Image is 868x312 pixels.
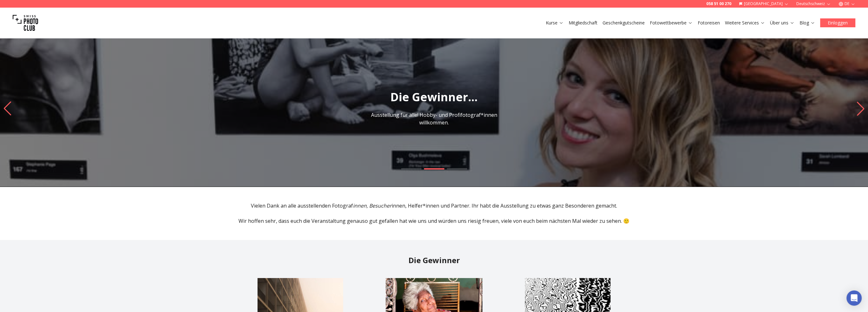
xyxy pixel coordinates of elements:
a: Blog [799,20,815,26]
button: Blog [797,18,818,27]
button: Über uns [767,18,797,27]
button: Fotowettbewerbe [647,18,695,27]
button: Weitere Services [722,18,767,27]
button: Kurse [543,18,566,27]
p: Ausstellung für alle! Hobby- und Profifotograf*innen willkommen. [363,111,505,126]
div: Open Intercom Messenger [846,290,862,306]
button: Geschenkgutscheine [600,18,647,27]
a: Fotoreisen [698,20,720,26]
a: Mitgliedschaft [569,20,597,26]
a: Kurse [546,20,564,26]
a: 058 51 00 270 [706,1,731,6]
button: Mitgliedschaft [566,18,600,27]
button: Einloggen [820,18,855,27]
p: Vielen Dank an alle ausstellenden Fotograf innen, Helfer*innen und Partner. Ihr habt die Ausstell... [236,202,632,209]
a: Über uns [770,20,794,26]
a: Weitere Services [725,20,765,26]
button: Fotoreisen [695,18,722,27]
a: Geschenkgutscheine [603,20,645,26]
a: Fotowettbewerbe [650,20,693,26]
em: innen, Besucher [353,202,392,209]
img: Swiss photo club [13,10,38,36]
h2: Die Gewinner [236,255,632,265]
p: Wir hoffen sehr, dass euch die Veranstaltung genauso gut gefallen hat wie uns und würden uns ries... [236,217,632,225]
